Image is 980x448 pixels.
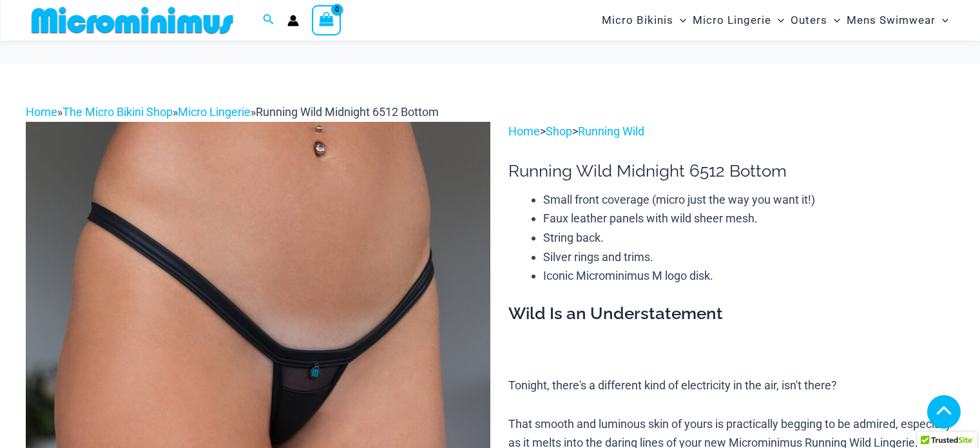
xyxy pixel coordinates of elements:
a: Running Wild [578,124,644,138]
h3: Wild Is an Understatement [508,303,954,325]
span: Mens Swimwear [847,4,936,37]
span: Menu Toggle [771,4,784,37]
a: Search icon link [263,12,274,28]
a: Mens SwimwearMenu ToggleMenu Toggle [843,4,952,37]
span: Micro Bikinis [602,4,673,37]
li: Small front coverage (micro just the way you want it!) [543,190,954,209]
a: Shop [546,124,572,138]
li: Silver rings and trims. [543,248,954,267]
span: » » » [26,105,439,119]
a: Micro Lingerie [178,105,251,119]
li: Faux leather panels with wild sheer mesh. [543,209,954,228]
span: Menu Toggle [827,4,840,37]
h1: Running Wild Midnight 6512 Bottom [508,161,954,181]
li: String back. [543,228,954,248]
span: Micro Lingerie [693,4,771,37]
li: Iconic Microminimus M logo disk. [543,266,954,286]
p: > > [508,122,954,141]
a: Home [508,124,540,138]
a: Home [26,105,57,119]
span: Outers [791,4,827,37]
a: Account icon link [287,15,299,26]
a: Micro BikinisMenu ToggleMenu Toggle [599,4,689,37]
a: OutersMenu ToggleMenu Toggle [787,4,843,37]
a: Micro LingerieMenu ToggleMenu Toggle [689,4,787,37]
a: The Micro Bikini Shop [62,105,173,119]
img: MM SHOP LOGO FLAT [26,6,238,35]
span: Menu Toggle [936,4,948,37]
a: View Shopping Cart, empty [312,5,341,35]
span: Running Wild Midnight 6512 Bottom [256,105,439,119]
nav: Site Navigation [597,2,954,39]
span: Menu Toggle [673,4,686,37]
